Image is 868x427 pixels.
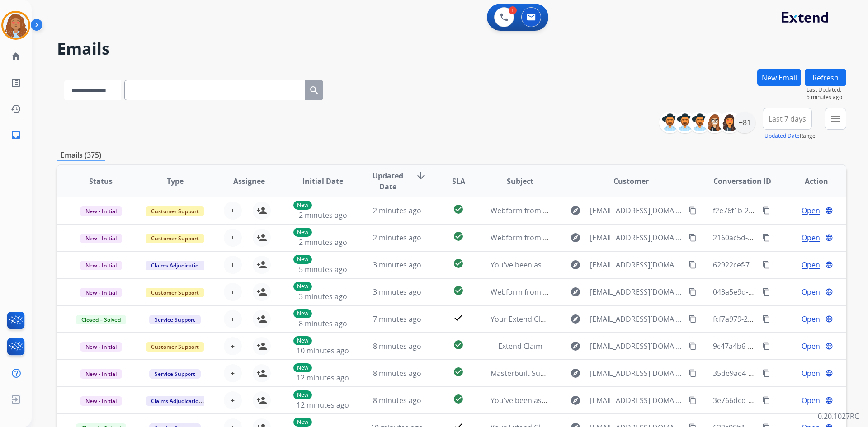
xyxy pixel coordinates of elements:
span: New - Initial [80,396,122,406]
span: Webform from [EMAIL_ADDRESS][DOMAIN_NAME] on [DATE] [491,287,695,297]
mat-icon: content_copy [689,206,697,215]
button: + [224,391,242,409]
span: 2 minutes ago [373,206,421,216]
mat-icon: content_copy [762,288,770,296]
span: Service Support [149,315,201,324]
mat-icon: content_copy [762,234,770,242]
button: + [224,256,242,274]
span: New - Initial [80,206,122,216]
span: Webform from [EMAIL_ADDRESS][DOMAIN_NAME] on [DATE] [491,206,695,216]
p: New [293,309,312,318]
p: Emails (375) [57,150,105,161]
span: 3 minutes ago [373,287,421,297]
span: 10 minutes ago [297,346,349,356]
mat-icon: person_add [256,259,267,270]
mat-icon: person_add [256,232,267,243]
mat-icon: explore [570,259,581,270]
mat-icon: language [825,342,833,350]
span: 8 minutes ago [373,368,421,378]
mat-icon: check_circle [453,204,464,215]
span: New - Initial [80,261,122,270]
mat-icon: check_circle [453,231,464,242]
mat-icon: language [825,234,833,242]
mat-icon: check_circle [453,366,464,377]
span: 8 minutes ago [373,395,421,405]
span: Extend Claim [498,341,542,351]
span: + [231,368,235,379]
span: 2 minutes ago [373,233,421,243]
mat-icon: home [10,51,21,62]
mat-icon: language [825,206,833,215]
span: Open [802,259,820,270]
span: Customer Support [146,234,204,243]
span: Customer Support [146,206,204,216]
span: Customer Support [146,342,204,352]
span: Open [802,232,820,243]
mat-icon: explore [570,314,581,324]
mat-icon: check_circle [453,339,464,350]
mat-icon: check_circle [453,394,464,404]
mat-icon: search [309,85,320,96]
span: You've been assigned a new service order: f419fdcd-1089-4172-8b76-c073bd624bf3 [491,395,772,405]
span: 5 minutes ago [299,264,347,274]
mat-icon: arrow_downward [415,170,426,181]
h2: Emails [57,40,846,58]
mat-icon: content_copy [689,261,697,269]
span: Open [802,368,820,379]
span: Updated Date [368,170,409,192]
span: [EMAIL_ADDRESS][DOMAIN_NAME] [590,368,683,379]
span: + [231,259,235,270]
mat-icon: check_circle [453,285,464,296]
button: New Email [757,69,801,86]
span: [EMAIL_ADDRESS][DOMAIN_NAME] [590,286,683,297]
mat-icon: check [453,312,464,323]
span: + [231,205,235,216]
span: Closed – Solved [76,315,126,324]
mat-icon: list_alt [10,77,21,88]
mat-icon: language [825,261,833,269]
mat-icon: person_add [256,341,267,352]
span: Open [802,314,820,324]
span: + [231,341,235,352]
span: 35de9ae4-eb99-4783-a6ae-773f24b60b15 [713,368,852,378]
span: 2 minutes ago [299,210,347,220]
span: Masterbuilt Support Case #919263 Has Been Updated [491,368,674,378]
span: [EMAIL_ADDRESS][DOMAIN_NAME] [590,314,683,324]
mat-icon: content_copy [689,234,697,242]
mat-icon: explore [570,205,581,216]
span: 12 minutes ago [297,373,349,383]
span: f2e76f1b-25fd-4866-a6dd-b807e2640a1e [713,206,849,216]
p: 0.20.1027RC [818,411,859,422]
span: 12 minutes ago [297,400,349,410]
p: New [293,418,312,427]
span: + [231,395,235,406]
span: 2160ac5d-de6d-41b4-b6b9-b3d9e082ccad [713,233,855,243]
span: Conversation ID [713,176,771,187]
mat-icon: explore [570,368,581,379]
span: New - Initial [80,369,122,379]
span: Open [802,395,820,406]
span: Open [802,286,820,297]
span: Webform from [EMAIL_ADDRESS][DOMAIN_NAME] on [DATE] [491,233,695,243]
mat-icon: content_copy [689,288,697,296]
span: 8 minutes ago [299,319,347,328]
p: New [293,228,312,237]
p: New [293,390,312,399]
span: SLA [452,176,465,187]
span: New - Initial [80,288,122,297]
span: 3 minutes ago [299,291,347,301]
p: New [293,363,312,372]
span: 7 minutes ago [373,314,421,324]
p: New [293,282,312,291]
mat-icon: explore [570,286,581,297]
button: Updated Date [764,132,800,140]
button: + [224,202,242,220]
mat-icon: content_copy [689,396,697,404]
mat-icon: content_copy [762,261,770,269]
span: New - Initial [80,234,122,243]
mat-icon: history [10,103,21,114]
mat-icon: content_copy [762,315,770,323]
mat-icon: menu [830,113,841,124]
span: Range [764,132,816,140]
mat-icon: content_copy [762,342,770,350]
